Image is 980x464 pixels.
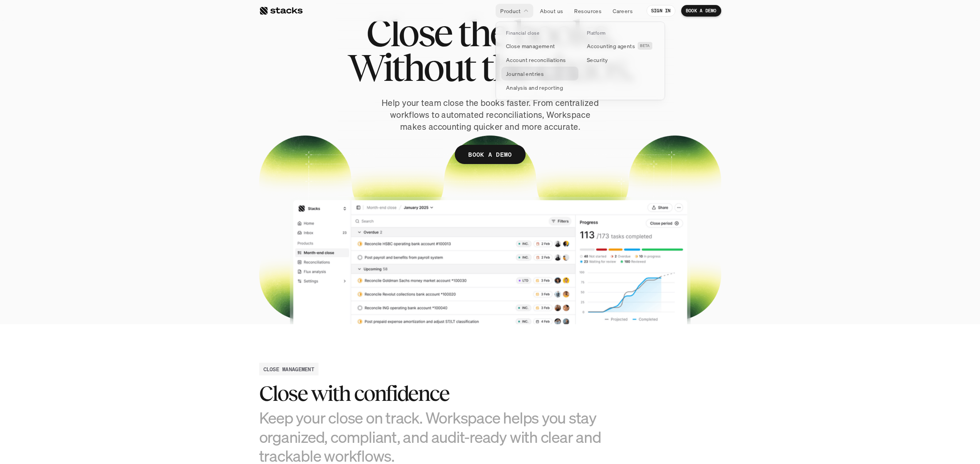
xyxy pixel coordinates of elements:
[455,145,526,164] a: BOOK A DEMO
[366,15,451,50] span: Close
[681,5,721,17] a: BOOK A DEMO
[468,149,512,160] p: BOOK A DEMO
[501,39,578,53] a: Close management
[647,5,675,17] a: SIGN IN
[570,4,606,18] a: Resources
[587,42,635,50] p: Accounting agents
[259,382,606,405] h2: Close with confidence
[640,44,650,48] h2: BETA
[506,84,563,92] p: Analysis and reporting
[587,30,606,36] p: Platform
[582,53,659,67] a: Security
[506,70,544,78] p: Journal entries
[506,42,555,50] p: Close management
[91,147,125,152] a: Privacy Policy
[686,8,717,13] p: BOOK A DEMO
[506,30,539,36] p: Financial close
[535,4,568,18] a: About us
[582,39,659,53] a: Accounting agentsBETA
[500,7,521,15] p: Product
[501,67,578,80] a: Journal entries
[587,56,608,64] p: Security
[379,97,602,132] p: Help your team close the books faster. From centralized workflows to automated reconciliations, W...
[347,50,474,85] span: Without
[501,53,578,67] a: Account reconciliations
[608,4,637,18] a: Careers
[263,365,314,373] h2: CLOSE MANAGEMENT
[501,80,578,94] a: Analysis and reporting
[457,15,507,50] span: the
[651,8,671,13] p: SIGN IN
[506,56,566,64] p: Account reconciliations
[540,7,563,15] p: About us
[613,7,633,15] p: Careers
[574,7,601,15] p: Resources
[481,50,530,85] span: the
